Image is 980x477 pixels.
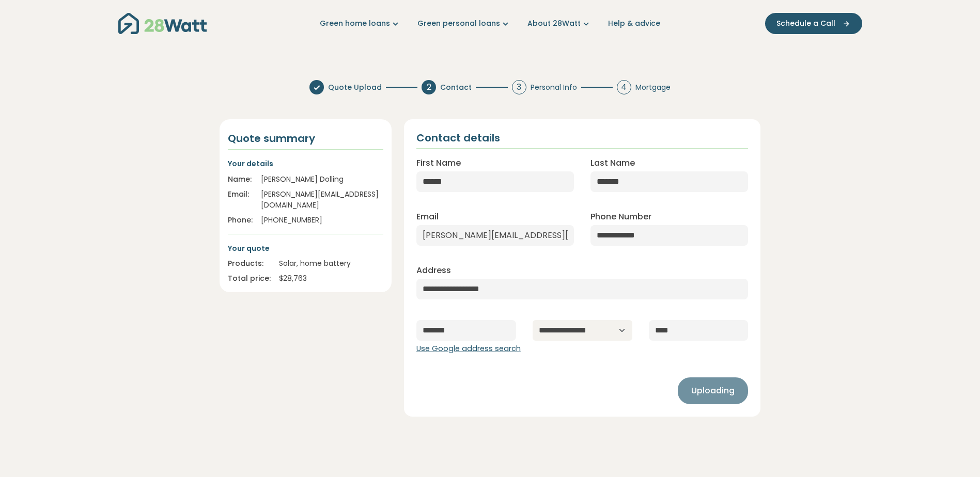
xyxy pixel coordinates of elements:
[531,82,577,93] span: Personal Info
[416,343,521,355] button: Use Google address search
[228,158,383,169] p: Your details
[228,132,383,145] h4: Quote summary
[228,273,271,284] div: Total price:
[228,174,253,185] div: Name:
[527,18,592,29] a: About 28Watt
[416,264,451,277] label: Address
[416,157,461,169] label: First Name
[608,18,660,29] a: Help & advice
[279,273,383,284] div: $ 28,763
[765,13,862,34] button: Schedule a Call
[261,215,383,226] div: [PHONE_NUMBER]
[261,189,383,211] div: [PERSON_NAME][EMAIL_ADDRESS][DOMAIN_NAME]
[261,174,383,185] div: [PERSON_NAME] Dolling
[228,215,253,226] div: Phone:
[228,189,253,211] div: Email:
[279,258,383,269] div: Solar, home battery
[416,132,500,144] h2: Contact details
[617,80,631,94] div: 4
[635,82,671,93] span: Mortgage
[228,243,383,254] p: Your quote
[118,10,862,37] nav: Main navigation
[422,80,436,94] div: 2
[776,18,835,29] span: Schedule a Call
[328,82,382,93] span: Quote Upload
[416,211,439,223] label: Email
[512,80,526,94] div: 3
[440,82,472,93] span: Contact
[320,18,401,29] a: Green home loans
[416,225,574,246] input: Enter email
[118,13,207,34] img: 28Watt
[590,157,635,169] label: Last Name
[417,18,511,29] a: Green personal loans
[590,211,651,223] label: Phone Number
[228,258,271,269] div: Products:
